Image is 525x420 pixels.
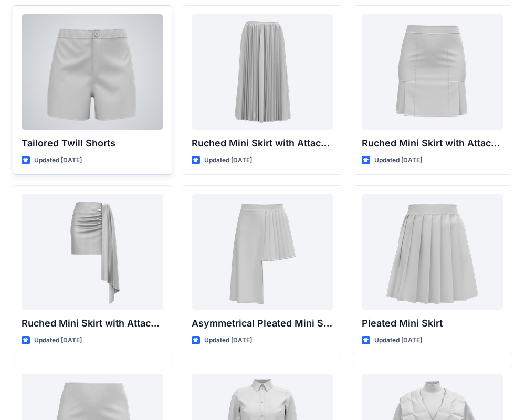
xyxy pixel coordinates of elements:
[22,194,163,310] a: Ruched Mini Skirt with Attached Draped Panel
[374,155,422,166] p: Updated [DATE]
[192,316,333,331] p: Asymmetrical Pleated Mini Skirt with Drape
[34,335,82,346] p: Updated [DATE]
[192,14,333,130] a: Ruched Mini Skirt with Attached Draped Panel
[362,316,503,331] p: Pleated Mini Skirt
[192,136,333,151] p: Ruched Mini Skirt with Attached Draped Panel
[204,155,252,166] p: Updated [DATE]
[22,14,163,130] a: Tailored Twill Shorts
[362,14,503,130] a: Ruched Mini Skirt with Attached Draped Panel
[204,335,252,346] p: Updated [DATE]
[192,194,333,310] a: Asymmetrical Pleated Mini Skirt with Drape
[374,335,422,346] p: Updated [DATE]
[362,136,503,151] p: Ruched Mini Skirt with Attached Draped Panel
[34,155,82,166] p: Updated [DATE]
[22,316,163,331] p: Ruched Mini Skirt with Attached Draped Panel
[362,194,503,310] a: Pleated Mini Skirt
[22,136,163,151] p: Tailored Twill Shorts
